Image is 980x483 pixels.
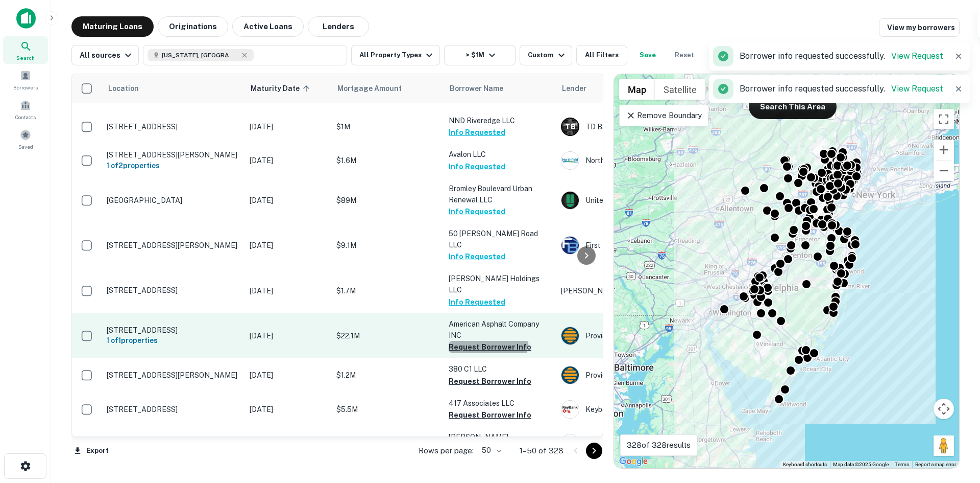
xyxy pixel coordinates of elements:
[107,196,239,205] p: [GEOGRAPHIC_DATA]
[449,296,505,308] button: Info Requested
[3,96,48,123] a: Contacts
[449,228,551,250] p: 50 [PERSON_NAME] Road LLC
[478,443,503,458] div: 50
[244,74,331,103] th: Maturity Date
[449,115,551,126] p: NND Riveredge LLC
[449,431,551,443] p: [PERSON_NAME]
[449,126,505,139] button: Info Requested
[444,45,516,65] button: > $1M
[561,118,714,136] div: TD Bank, National Association
[108,82,139,95] span: Location
[749,95,837,119] button: Search This Area
[16,8,36,29] img: capitalize-icon.png
[336,404,438,415] p: $5.5M
[449,409,531,421] button: Request Borrower Info
[561,401,579,418] img: picture
[929,401,980,450] iframe: Chat Widget
[561,285,714,296] p: [PERSON_NAME] Realty Associates
[565,122,575,132] p: T B
[107,160,239,171] h6: 1 of 2 properties
[337,82,415,95] span: Mortgage Amount
[528,49,567,61] div: Custom
[250,330,326,341] p: [DATE]
[934,399,954,419] button: Map camera controls
[336,285,438,296] p: $1.7M
[626,109,702,122] p: Remove Boundary
[250,404,326,415] p: [DATE]
[740,50,943,62] p: Borrower info requested successfully.
[449,363,551,375] p: 380 C1 LLC
[561,192,579,209] img: picture
[143,45,347,65] button: [US_STATE], [GEOGRAPHIC_DATA]
[619,79,655,100] button: Show street map
[232,16,304,37] button: Active Loans
[449,318,551,341] p: American Asphalt Company INC
[71,443,111,458] button: Export
[419,445,474,457] p: Rows per page:
[449,149,551,160] p: Avalon LLC
[449,160,505,173] button: Info Requested
[107,335,239,346] h6: 1 of 1 properties
[71,16,154,37] button: Maturing Loans
[561,237,579,254] img: picture
[250,370,326,381] p: [DATE]
[351,45,440,65] button: All Property Types
[561,236,714,255] div: First Bank
[3,125,48,153] a: Saved
[3,66,48,94] a: Borrowers
[627,439,691,451] p: 328 of 328 results
[449,375,531,387] button: Request Borrower Info
[158,16,228,37] button: Originations
[891,51,943,61] a: View Request
[107,371,239,380] p: [STREET_ADDRESS][PERSON_NAME]
[107,286,239,295] p: [STREET_ADDRESS]
[336,195,438,206] p: $89M
[449,250,505,263] button: Info Requested
[561,400,714,419] div: Keybank National Association
[586,443,602,459] button: Go to next page
[16,54,35,62] span: Search
[162,51,238,60] span: [US_STATE], [GEOGRAPHIC_DATA]
[449,398,551,409] p: 417 Associates LLC
[444,74,556,103] th: Borrower Name
[895,462,909,467] a: Terms (opens in new tab)
[107,241,239,250] p: [STREET_ADDRESS][PERSON_NAME]
[833,462,889,467] span: Map data ©2025 Google
[250,121,326,132] p: [DATE]
[655,79,705,100] button: Show satellite imagery
[331,74,444,103] th: Mortgage Amount
[3,36,48,64] a: Search
[561,151,714,170] div: Northfield Bank
[107,150,239,159] p: [STREET_ADDRESS][PERSON_NAME]
[576,45,627,65] button: All Filters
[449,273,551,295] p: [PERSON_NAME] Holdings LLC
[561,366,579,384] img: picture
[934,109,954,129] button: Toggle fullscreen view
[561,366,714,384] div: Provident Bank
[617,455,650,468] img: Google
[250,240,326,251] p: [DATE]
[107,405,239,414] p: [STREET_ADDRESS]
[336,121,438,132] p: $1M
[449,205,505,218] button: Info Requested
[336,330,438,341] p: $22.1M
[251,82,313,95] span: Maturity Date
[107,326,239,335] p: [STREET_ADDRESS]
[520,45,572,65] button: Custom
[336,155,438,166] p: $1.6M
[308,16,369,37] button: Lenders
[934,140,954,160] button: Zoom in
[891,84,943,94] a: View Request
[561,152,579,169] img: picture
[783,461,827,468] button: Keyboard shortcuts
[102,74,244,103] th: Location
[614,74,959,468] div: 0 0
[556,74,719,103] th: Lender
[449,183,551,205] p: Bromley Boulevard Urban Renewal LLC
[520,445,563,457] p: 1–50 of 328
[250,155,326,166] p: [DATE]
